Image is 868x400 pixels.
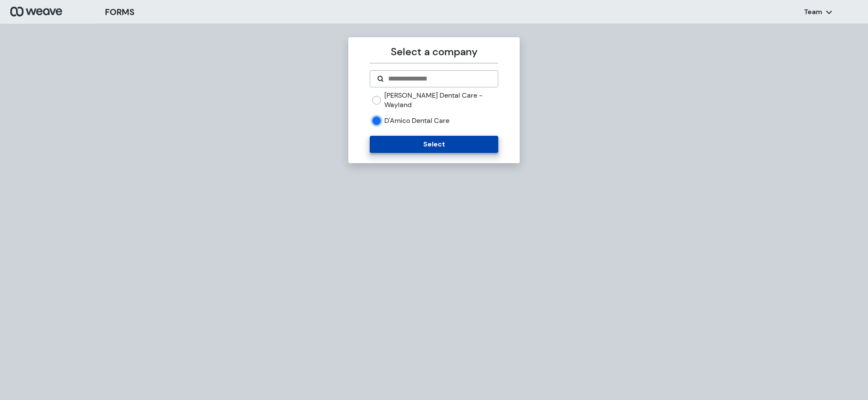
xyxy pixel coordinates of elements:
[370,44,498,60] p: Select a company
[384,91,498,109] label: [PERSON_NAME] Dental Care - Wayland
[387,74,491,84] input: Search
[370,136,498,153] button: Select
[105,6,135,18] h3: FORMS
[384,116,449,125] label: D'Amico Dental Care
[804,7,822,17] p: Team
